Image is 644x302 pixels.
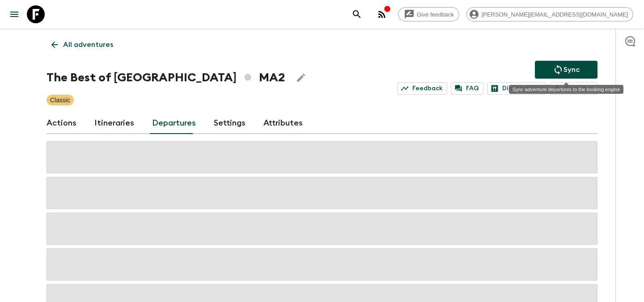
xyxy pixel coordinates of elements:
[397,82,447,95] a: Feedback
[535,61,597,79] button: Sync adventure departures to the booking engine
[263,113,303,134] a: Attributes
[563,64,580,75] p: Sync
[47,69,285,87] h1: The Best of [GEOGRAPHIC_DATA] MA2
[47,113,76,134] a: Actions
[477,11,633,18] span: [PERSON_NAME][EMAIL_ADDRESS][DOMAIN_NAME]
[451,82,483,95] a: FAQ
[152,113,196,134] a: Departures
[398,7,459,21] a: Give feedback
[5,5,23,23] button: menu
[292,69,310,87] button: Edit Adventure Title
[348,5,366,23] button: search adventures
[466,7,633,21] div: [PERSON_NAME][EMAIL_ADDRESS][DOMAIN_NAME]
[487,82,546,95] a: Dietary Reqs
[47,36,118,54] a: All adventures
[509,85,623,94] div: Sync adventure departures to the booking engine
[412,11,459,18] span: Give feedback
[50,96,70,105] p: Classic
[94,113,134,134] a: Itineraries
[63,39,113,50] p: All adventures
[214,113,246,134] a: Settings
